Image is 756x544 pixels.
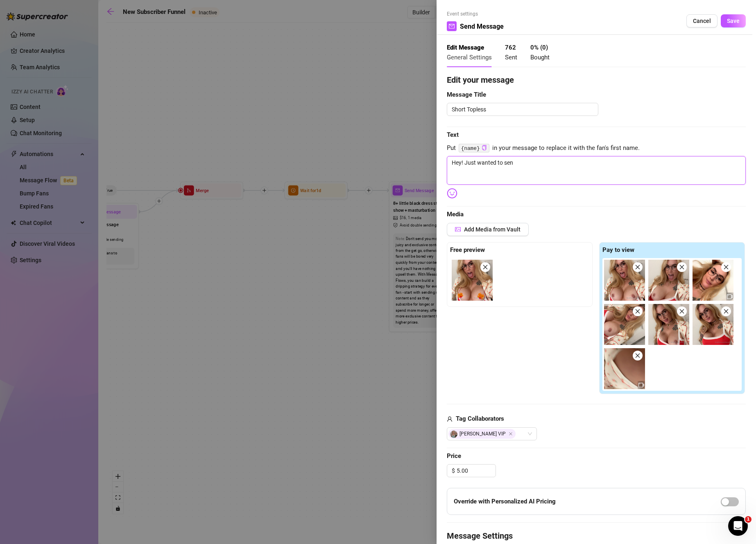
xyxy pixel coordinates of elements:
[602,246,634,254] strong: Pay to view
[447,156,746,185] textarea: Hey! Just wanted to sen
[452,260,493,301] img: media
[648,260,689,301] img: media
[635,353,641,358] span: close
[447,211,464,218] strong: Media
[723,264,729,270] span: close
[727,294,733,299] span: video-camera
[454,498,556,505] strong: Override with Personalized AI Pricing
[693,260,733,301] img: media
[460,21,504,32] span: Send Message
[679,308,685,314] span: close
[509,432,513,436] span: Close
[447,223,529,236] button: Add Media from Vault
[604,348,645,389] img: media
[447,188,457,199] img: svg%3e
[604,304,645,345] img: media
[447,75,514,85] strong: Edit your message
[482,145,487,151] button: Click to Copy
[447,91,486,98] strong: Message Title
[455,227,461,232] span: picture
[482,264,488,270] span: close
[648,304,689,345] img: media
[723,308,729,314] span: close
[447,530,746,542] h4: Message Settings
[450,431,457,438] img: avatar.jpg
[728,516,748,536] iframe: Intercom live chat
[447,452,461,460] strong: Price
[447,143,746,153] span: Put in your message to replace it with the fan's first name.
[727,18,740,24] span: Save
[448,429,516,439] span: [PERSON_NAME] VIP
[530,44,548,51] strong: 0 % ( 0 )
[447,10,504,18] span: Event settings
[505,54,517,61] span: Sent
[635,308,641,314] span: close
[505,44,516,51] strong: 762
[679,264,685,270] span: close
[693,304,733,345] img: media
[447,131,459,138] strong: Text
[447,103,598,116] textarea: Short Topless
[457,465,496,477] input: Free
[693,18,711,24] span: Cancel
[721,14,746,27] button: Save
[482,145,487,150] span: copy
[447,44,484,51] strong: Edit Message
[459,144,489,152] code: {name}
[450,246,485,254] strong: Free preview
[745,516,751,523] span: 1
[464,226,521,233] span: Add Media from Vault
[604,260,645,301] img: media
[456,415,504,422] strong: Tag Collaborators
[638,382,644,388] span: video-camera
[447,414,453,424] span: user
[447,54,492,61] span: General Settings
[449,23,455,29] span: mail
[635,264,641,270] span: close
[686,14,718,27] button: Cancel
[530,54,550,61] span: Bought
